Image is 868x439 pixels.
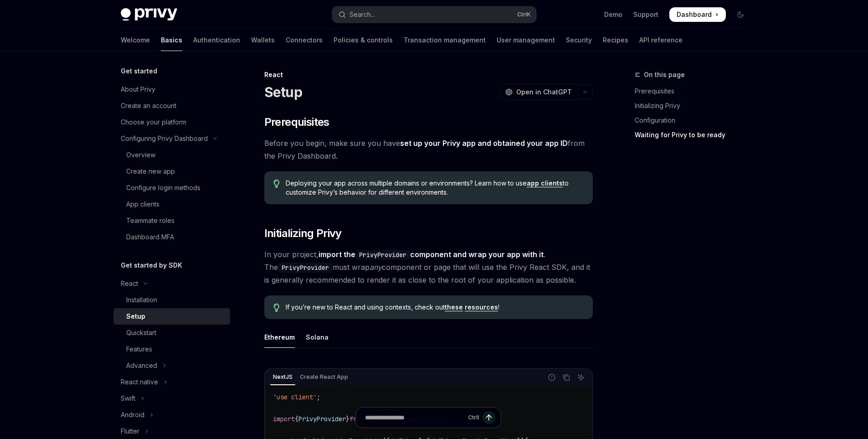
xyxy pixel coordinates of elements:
span: Open in ChatGPT [516,88,572,97]
span: If you’re new to React and using contexts, check out ! [286,303,583,312]
code: PrivyProvider [278,263,333,273]
a: Wallets [251,29,275,51]
a: Initializing Privy [635,98,755,113]
h5: Get started [121,66,157,77]
a: Configuration [635,113,755,128]
a: app clients [527,179,563,187]
a: Support [633,10,658,19]
div: Teammate roles [126,215,175,226]
h1: Setup [264,84,302,100]
a: Installation [113,292,230,308]
div: About Privy [121,84,155,95]
div: Dashboard MFA [126,232,174,243]
code: PrivyProvider [355,250,410,260]
a: Choose your platform [113,114,230,130]
div: Configuring Privy Dashboard [121,133,208,144]
div: Choose your platform [121,117,186,128]
a: Transaction management [404,29,486,51]
div: App clients [126,199,159,210]
a: set up your Privy app and obtained your app ID [400,139,568,148]
button: Toggle Configuring Privy Dashboard section [113,130,230,147]
a: App clients [113,196,230,212]
img: dark logo [121,8,177,21]
span: Dashboard [677,10,712,19]
div: Overview [126,150,155,160]
svg: Tip [273,304,280,312]
div: Create new app [126,166,175,177]
div: React [264,70,593,79]
span: Initializing Privy [264,226,342,241]
a: these [445,303,463,311]
a: Prerequisites [635,84,755,98]
a: API reference [639,29,683,51]
a: About Privy [113,81,230,98]
span: Prerequisites [264,115,329,129]
a: Recipes [603,29,628,51]
h5: Get started by SDK [121,260,182,271]
a: Create an account [113,98,230,114]
a: Setup [113,308,230,325]
a: Demo [604,10,622,19]
span: Ctrl K [517,11,531,18]
div: Installation [126,294,157,305]
a: Create new app [113,163,230,180]
button: Toggle React section [113,275,230,292]
a: Dashboard [669,7,726,22]
span: Deploying your app across multiple domains or environments? Learn how to use to customize Privy’s... [286,179,583,197]
a: Configure login methods [113,180,230,196]
a: Welcome [121,29,150,51]
button: Open in ChatGPT [499,84,577,100]
div: Search... [349,9,375,20]
a: Dashboard MFA [113,229,230,245]
a: Basics [161,29,182,51]
div: Configure login methods [126,182,200,193]
a: Connectors [286,29,323,51]
svg: Tip [273,180,280,188]
a: Waiting for Privy to be ready [635,128,755,142]
a: Security [566,29,592,51]
a: Policies & controls [334,29,393,51]
a: Overview [113,147,230,163]
a: User management [497,29,555,51]
div: React [121,278,138,289]
span: Before you begin, make sure you have from the Privy Dashboard. [264,137,593,162]
button: Toggle dark mode [733,7,748,22]
a: resources [465,303,498,311]
a: Authentication [193,29,240,51]
span: On this page [644,69,685,80]
div: Create an account [121,100,176,111]
a: Teammate roles [113,212,230,229]
span: In your project, . The must wrap component or page that will use the Privy React SDK, and it is g... [264,248,593,286]
em: any [370,263,382,272]
strong: import the component and wrap your app with it [318,250,544,259]
button: Open search [332,6,536,23]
